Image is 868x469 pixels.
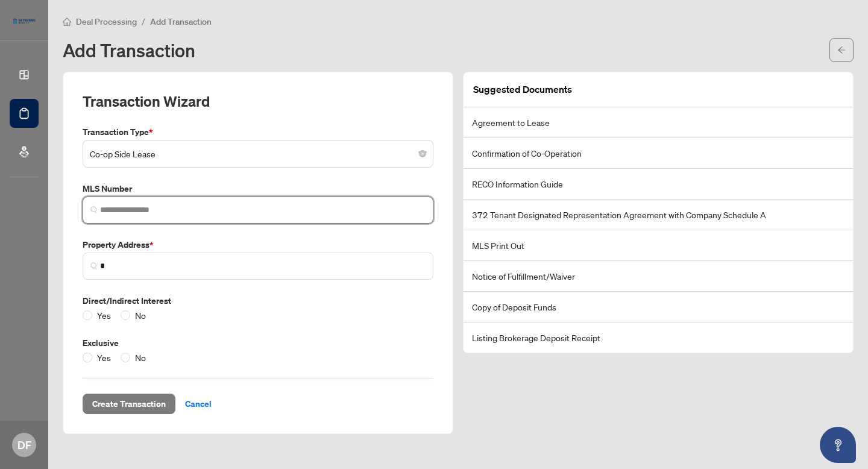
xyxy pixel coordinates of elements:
[10,15,39,27] img: logo
[419,150,426,157] span: close-circle
[464,261,853,292] li: Notice of Fulfillment/Waiver
[464,230,853,261] li: MLS Print Out
[464,138,853,169] li: Confirmation of Co-Operation
[83,336,433,350] label: Exclusive
[473,82,572,97] article: Suggested Documents
[92,309,116,322] span: Yes
[837,46,846,54] span: arrow-left
[90,206,98,213] img: search_icon
[142,14,145,28] li: /
[464,169,853,200] li: RECO Information Guide
[83,92,210,111] h2: Transaction Wizard
[92,351,116,364] span: Yes
[76,16,137,27] span: Deal Processing
[464,107,853,138] li: Agreement to Lease
[83,394,175,414] button: Create Transaction
[83,294,433,307] label: Direct/Indirect Interest
[83,238,433,251] label: Property Address
[90,142,426,165] span: Co-op Side Lease
[464,292,853,323] li: Copy of Deposit Funds
[150,16,212,27] span: Add Transaction
[175,394,221,414] button: Cancel
[464,200,853,230] li: 372 Tenant Designated Representation Agreement with Company Schedule A
[130,309,151,322] span: No
[820,427,856,463] button: Open asap
[17,436,31,453] span: DF
[185,394,212,414] span: Cancel
[63,40,195,60] h1: Add Transaction
[130,351,151,364] span: No
[83,125,433,139] label: Transaction Type
[90,262,98,269] img: search_icon
[63,17,71,26] span: home
[83,182,433,195] label: MLS Number
[92,394,166,414] span: Create Transaction
[464,323,853,353] li: Listing Brokerage Deposit Receipt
